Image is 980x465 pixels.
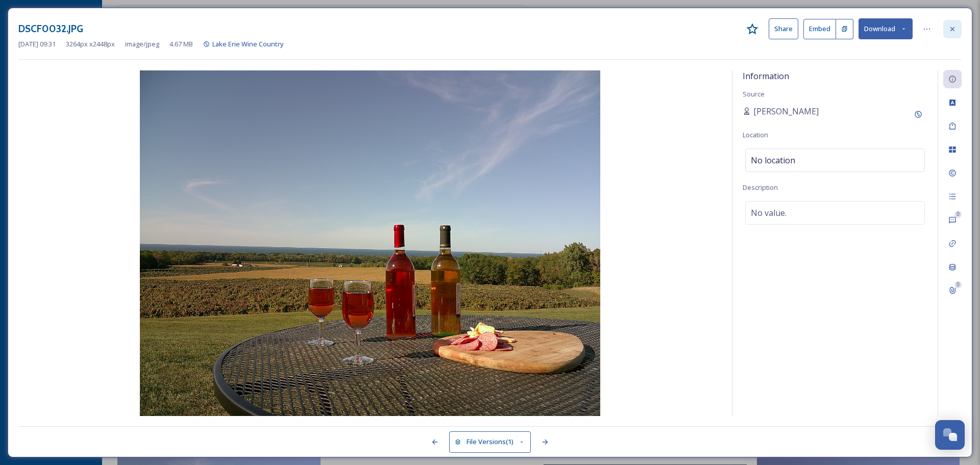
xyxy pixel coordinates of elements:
span: Description [743,183,778,192]
button: Embed [803,19,836,39]
div: 0 [954,211,962,218]
span: Lake Erie Wine Country [212,39,284,48]
button: File Versions(1) [449,431,531,452]
span: image/jpeg [125,39,159,49]
span: Information [743,70,789,82]
span: No location [751,154,795,166]
span: 4.67 MB [169,39,193,49]
button: Share [769,18,798,39]
span: [PERSON_NAME] [753,105,819,117]
h3: DSCF0032.JPG [18,21,83,36]
button: Download [859,18,913,39]
span: [DATE] 09:31 [18,39,56,49]
span: No value. [751,207,787,219]
img: DSCF0032.JPG [18,70,722,416]
button: Open Chat [935,420,965,450]
span: Source [743,89,765,99]
span: 3264 px x 2448 px [66,39,115,49]
span: Location [743,130,768,139]
div: 0 [954,281,962,288]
